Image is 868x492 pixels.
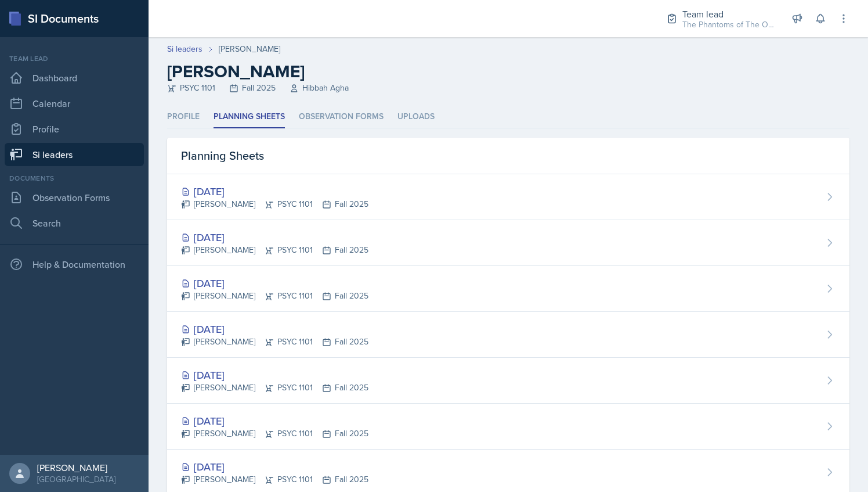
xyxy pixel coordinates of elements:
div: [PERSON_NAME] PSYC 1101 Fall 2025 [181,290,368,302]
div: The Phantoms of The Opera / Fall 2025 [682,19,775,31]
div: [PERSON_NAME] [219,43,280,55]
div: [DATE] [181,184,368,199]
a: [DATE] [PERSON_NAME]PSYC 1101Fall 2025 [167,358,849,404]
div: [PERSON_NAME] PSYC 1101 Fall 2025 [181,382,368,394]
div: [PERSON_NAME] PSYC 1101 Fall 2025 [181,198,368,210]
div: [DATE] [181,229,368,245]
div: [PERSON_NAME] PSYC 1101 Fall 2025 [181,336,368,348]
a: Dashboard [5,66,144,89]
li: Uploads [397,106,435,128]
a: [DATE] [PERSON_NAME]PSYC 1101Fall 2025 [167,312,849,358]
div: [PERSON_NAME] PSYC 1101 Fall 2025 [181,473,368,486]
div: [DATE] [181,459,368,475]
div: Help & Documentation [5,253,144,276]
div: [PERSON_NAME] [37,462,115,473]
div: PSYC 1101 Fall 2025 Hibbah Agha [167,82,849,94]
a: Search [5,211,144,235]
a: [DATE] [PERSON_NAME]PSYC 1101Fall 2025 [167,220,849,266]
a: [DATE] [PERSON_NAME]PSYC 1101Fall 2025 [167,266,849,312]
div: [DATE] [181,321,368,337]
a: Calendar [5,92,144,115]
div: Planning Sheets [167,138,849,174]
a: Si leaders [5,143,144,166]
div: [PERSON_NAME] PSYC 1101 Fall 2025 [181,244,368,256]
div: Documents [5,173,144,184]
a: Si leaders [167,43,202,55]
h2: [PERSON_NAME] [167,61,849,82]
li: Planning Sheets [214,106,285,128]
div: [PERSON_NAME] PSYC 1101 Fall 2025 [181,428,368,440]
div: [DATE] [181,413,368,429]
a: Profile [5,117,144,141]
div: Team lead [5,53,144,64]
div: Team lead [682,7,775,21]
li: Profile [167,106,200,128]
div: [DATE] [181,275,368,291]
a: Observation Forms [5,186,144,209]
div: [DATE] [181,367,368,383]
a: [DATE] [PERSON_NAME]PSYC 1101Fall 2025 [167,174,849,220]
a: [DATE] [PERSON_NAME]PSYC 1101Fall 2025 [167,404,849,450]
li: Observation Forms [299,106,384,128]
div: [GEOGRAPHIC_DATA] [37,473,115,485]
